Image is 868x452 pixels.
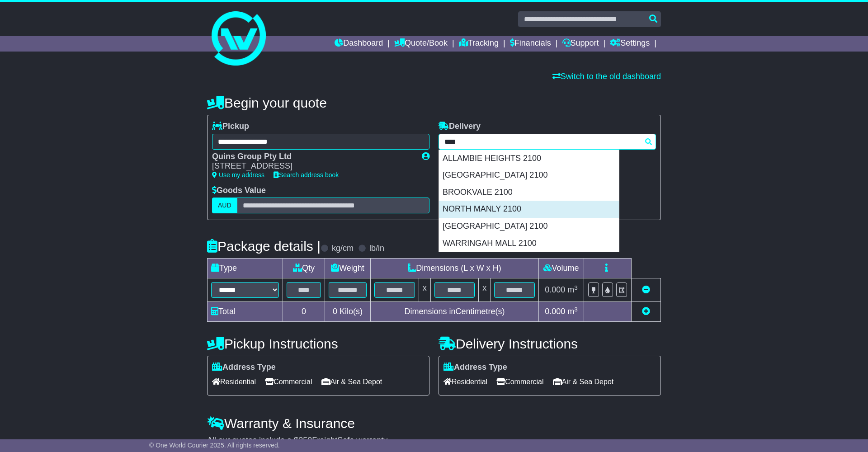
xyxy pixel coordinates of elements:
td: Kilo(s) [325,302,371,322]
a: Dashboard [335,36,383,52]
sup: 3 [574,306,578,313]
a: Add new item [642,307,650,316]
a: Switch to the old dashboard [552,72,661,81]
label: Pickup [212,122,249,132]
a: Tracking [459,36,499,52]
label: Address Type [443,363,507,372]
div: WARRINGAH MALL 2100 [439,235,619,252]
div: NORTH MANLY 2100 [439,201,619,218]
td: Total [208,302,283,322]
span: m [567,285,578,294]
typeahead: Please provide city [439,134,656,150]
span: 0.000 [545,307,565,316]
td: 0 [283,302,325,322]
span: 250 [298,436,312,445]
td: x [479,278,491,302]
label: kg/cm [332,244,354,254]
a: Support [562,36,599,52]
span: Residential [212,375,256,389]
div: ALLAMBIE HEIGHTS 2100 [439,150,619,167]
td: x [419,278,430,302]
a: Financials [510,36,551,52]
span: m [567,307,578,316]
span: Air & Sea Depot [553,375,614,389]
span: Residential [443,375,487,389]
div: All our quotes include a $ FreightSafe warranty. [207,436,661,446]
div: Quins Group Pty Ltd [212,152,413,162]
sup: 3 [574,284,578,291]
a: Settings [610,36,650,52]
td: Dimensions (L x W x H) [370,259,538,278]
a: Use my address [212,171,264,179]
label: Address Type [212,363,276,372]
td: Qty [283,259,325,278]
span: Commercial [265,375,312,389]
span: © One World Courier 2025. All rights reserved. [149,442,280,449]
td: Weight [325,259,371,278]
span: Air & Sea Depot [321,375,382,389]
label: lb/in [369,244,384,254]
td: Type [208,259,283,278]
td: Dimensions in Centimetre(s) [370,302,538,322]
label: Delivery [439,122,481,132]
h4: Pickup Instructions [207,336,429,351]
a: Search address book [274,171,339,179]
h4: Warranty & Insurance [207,416,661,431]
h4: Begin your quote [207,95,661,110]
div: [STREET_ADDRESS] [212,161,413,171]
label: Goods Value [212,186,266,196]
div: [GEOGRAPHIC_DATA] 2100 [439,167,619,184]
a: Remove this item [642,285,650,294]
span: 0 [333,307,337,316]
span: 0.000 [545,285,565,294]
h4: Delivery Instructions [439,336,661,351]
a: Quote/Book [394,36,448,52]
label: AUD [212,198,237,213]
td: Volume [538,259,584,278]
div: BROOKVALE 2100 [439,184,619,201]
div: [GEOGRAPHIC_DATA] 2100 [439,218,619,235]
span: Commercial [496,375,543,389]
h4: Package details | [207,239,321,254]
